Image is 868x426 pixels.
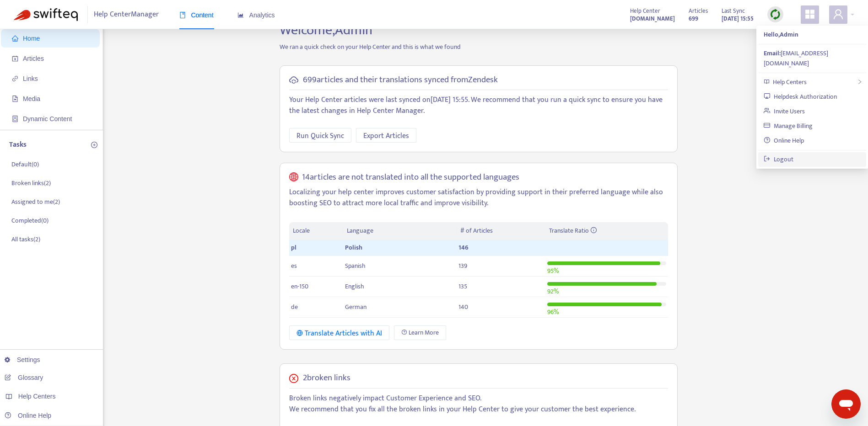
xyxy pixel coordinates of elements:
[94,6,159,23] span: Help Center Manager
[630,14,675,24] strong: [DOMAIN_NAME]
[237,11,275,19] span: Analytics
[303,373,350,383] h5: 2 broken links
[458,242,469,253] span: 146
[273,42,685,52] p: We ran a quick check on your Help Center and this is what we found
[458,261,467,271] span: 139
[833,9,844,20] span: user
[291,242,297,253] span: pl
[289,95,668,117] p: Your Help Center articles were last synced on [DATE] 15:55 . We recommend that you run a quick sy...
[857,79,863,85] span: right
[14,8,78,21] img: Swifteq
[764,48,861,69] div: [EMAIL_ADDRESS][DOMAIN_NAME]
[289,374,298,383] span: close-circle
[11,160,39,169] p: Default ( 0 )
[12,55,18,62] span: account-book
[630,13,675,24] a: [DOMAIN_NAME]
[12,75,18,82] span: link
[289,172,298,183] span: global
[457,222,545,240] th: # of Articles
[11,197,60,207] p: Assigned to me ( 2 )
[363,130,409,142] span: Export Articles
[23,35,40,42] span: Home
[764,48,781,59] strong: Email:
[291,281,308,292] span: en-150
[345,261,366,271] span: Spanish
[764,135,804,146] a: Online Help
[11,234,40,244] p: All tasks ( 2 )
[689,6,708,16] span: Articles
[764,154,793,165] a: Logout
[804,9,815,20] span: appstore
[12,35,18,42] span: home
[289,325,389,340] button: Translate Articles with AI
[289,187,668,209] p: Localizing your help center improves customer satisfaction by providing support in their preferre...
[297,130,344,142] span: Run Quick Sync
[289,128,351,143] button: Run Quick Sync
[770,9,781,20] img: sync.dc5367851b00ba804db3.png
[345,281,364,292] span: English
[547,266,559,276] span: 95 %
[458,302,468,312] span: 140
[179,11,214,19] span: Content
[289,222,343,240] th: Locale
[722,14,754,24] strong: [DATE] 15:55
[91,142,97,148] span: plus-circle
[409,328,439,338] span: Learn More
[237,12,244,18] span: area-chart
[773,77,807,87] span: Help Centers
[394,325,446,340] a: Learn More
[289,393,668,415] p: Broken links negatively impact Customer Experience and SEO. We recommend that you fix all the bro...
[23,115,72,122] span: Dynamic Content
[356,128,416,143] button: Export Articles
[23,55,44,62] span: Articles
[547,307,559,317] span: 96 %
[12,116,18,122] span: container
[303,75,498,85] h5: 699 articles and their translations synced from Zendesk
[630,6,660,16] span: Help Center
[343,222,457,240] th: Language
[280,19,372,42] span: Welcome, Admin
[345,242,362,253] span: Polish
[9,139,27,150] p: Tasks
[722,6,745,16] span: Last Sync
[547,286,559,297] span: 92 %
[291,302,298,312] span: de
[23,75,38,82] span: Links
[5,412,51,419] a: Online Help
[689,14,698,24] strong: 699
[297,328,382,339] div: Translate Articles with AI
[302,172,519,183] h5: 14 articles are not translated into all the supported languages
[764,29,798,40] strong: Hello, Admin
[23,95,40,102] span: Media
[11,216,49,225] p: Completed ( 0 )
[291,261,297,271] span: es
[549,226,664,236] div: Translate Ratio
[11,178,51,188] p: Broken links ( 2 )
[5,356,40,363] a: Settings
[179,12,186,18] span: book
[289,75,298,85] span: cloud-sync
[12,96,18,102] span: file-image
[5,374,43,381] a: Glossary
[18,393,56,400] span: Help Centers
[764,106,805,117] a: Invite Users
[764,91,837,102] a: Helpdesk Authorization
[831,389,861,419] iframe: Przycisk uruchamiania okna komunikatora, konwersacja w toku
[345,302,367,312] span: German
[764,121,813,131] a: Manage Billing
[458,281,467,292] span: 135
